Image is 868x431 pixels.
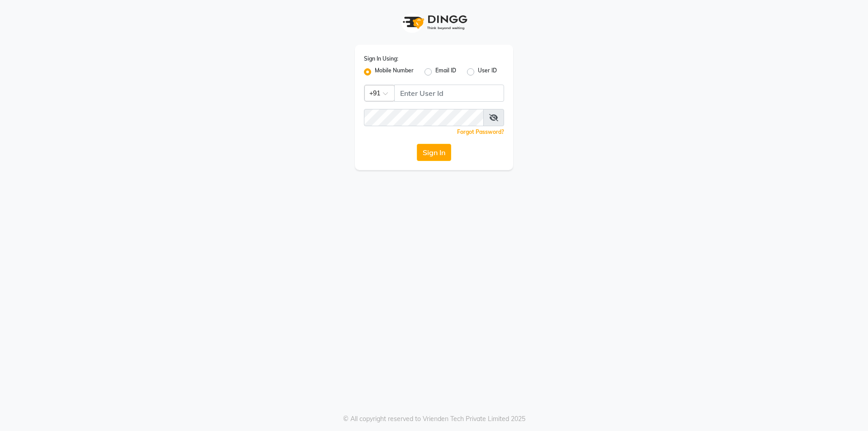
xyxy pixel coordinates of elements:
label: Sign In Using: [364,55,398,63]
button: Sign In [417,144,451,161]
label: Mobile Number [375,66,414,77]
input: Username [364,109,484,126]
a: Forgot Password? [457,128,504,135]
input: Username [394,85,504,102]
img: logo1.svg [398,9,470,36]
label: User ID [478,66,497,77]
label: Email ID [435,66,456,77]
